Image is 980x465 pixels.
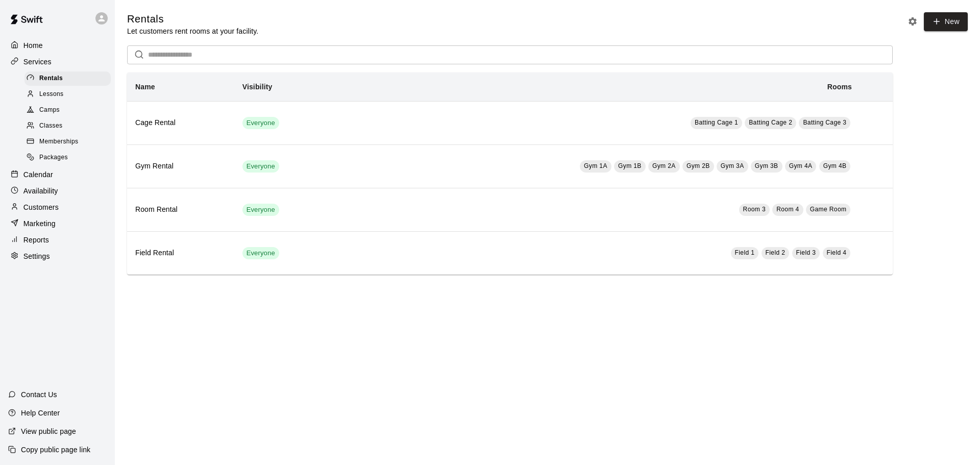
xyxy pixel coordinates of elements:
span: Gym 4A [789,162,813,169]
span: Packages [39,153,68,163]
a: Services [8,54,107,69]
span: Gym 4B [823,162,847,169]
p: Calendar [23,169,53,180]
span: Gym 1A [584,162,607,169]
a: Reports [8,232,107,248]
a: Lessons [24,86,115,102]
a: Rentals [24,70,115,86]
a: Calendar [8,167,107,182]
span: Gym 1B [618,162,642,169]
span: Field 3 [796,249,816,256]
div: Packages [24,151,111,165]
a: Classes [24,118,115,134]
p: Marketing [23,218,56,229]
p: Availability [23,186,58,196]
span: Field 4 [827,249,847,256]
p: Let customers rent rooms at your facility. [127,26,258,36]
p: Customers [23,202,59,212]
span: Batting Cage 3 [803,119,846,126]
h5: Rentals [127,12,258,26]
span: Batting Cage 1 [695,119,738,126]
p: View public page [21,426,76,436]
span: Game Room [810,206,847,213]
p: Settings [23,251,50,261]
a: Home [8,38,107,53]
div: This service is visible to all of your customers [242,160,279,173]
p: Services [23,57,52,67]
div: Memberships [24,135,111,149]
p: Help Center [21,408,60,418]
h6: Cage Rental [135,117,226,129]
a: Customers [8,200,107,215]
div: This service is visible to all of your customers [242,117,279,129]
button: Rental settings [905,14,920,29]
h6: Field Rental [135,248,226,259]
span: Classes [39,121,62,131]
a: Marketing [8,216,107,231]
h6: Gym Rental [135,161,226,172]
span: Everyone [242,162,279,172]
a: Availability [8,183,107,199]
a: Packages [24,150,115,166]
span: Field 2 [766,249,786,256]
a: Camps [24,103,115,118]
a: Settings [8,249,107,264]
a: Memberships [24,134,115,150]
span: Room 3 [743,206,766,213]
span: Gym 3A [721,162,744,169]
p: Home [23,40,43,51]
span: Camps [39,105,60,115]
span: Batting Cage 2 [749,119,792,126]
span: Everyone [242,205,279,215]
div: This service is visible to all of your customers [242,247,279,259]
span: Everyone [242,249,279,258]
span: Room 4 [776,206,799,213]
a: New [924,12,968,31]
div: Rentals [24,71,111,86]
b: Rooms [827,83,852,91]
span: Lessons [39,89,64,100]
span: Gym 3B [755,162,778,169]
table: simple table [127,72,893,275]
span: Field 1 [735,249,755,256]
div: Lessons [24,87,111,102]
b: Visibility [242,83,273,91]
b: Name [135,83,155,91]
span: Everyone [242,118,279,128]
p: Reports [23,235,49,245]
div: Camps [24,103,111,117]
span: Gym 2A [652,162,676,169]
span: Rentals [39,74,63,84]
p: Copy public page link [21,445,90,455]
div: Classes [24,119,111,133]
div: This service is visible to all of your customers [242,204,279,216]
span: Gym 2B [687,162,710,169]
span: Memberships [39,137,78,147]
p: Contact Us [21,389,57,400]
h6: Room Rental [135,204,226,215]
